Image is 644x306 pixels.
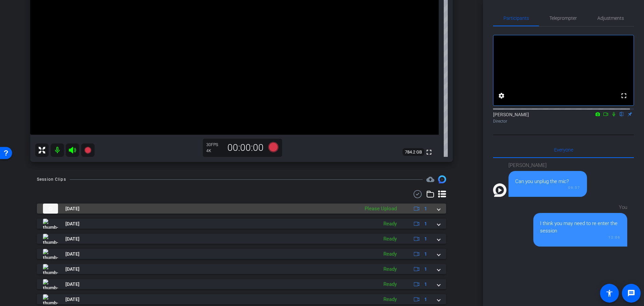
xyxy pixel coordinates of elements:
span: 1 [424,205,427,212]
span: [DATE] [65,296,79,303]
div: Ready [380,265,400,273]
div: [PERSON_NAME] [508,162,587,169]
mat-icon: flip [618,111,626,117]
mat-icon: message [627,289,635,297]
mat-expansion-panel-header: thumb-nail[DATE]Ready1 [37,234,446,244]
div: 30 [206,142,223,147]
mat-icon: fullscreen [425,148,433,156]
span: Teleprompter [549,16,577,20]
span: FPS [211,142,218,147]
span: 784.2 GB [402,148,424,156]
img: thumb-nail [43,264,58,274]
div: 00:00:00 [223,142,268,154]
span: [DATE] [65,281,79,288]
mat-icon: settings [497,92,505,100]
span: Destinations for your clips [426,175,434,183]
mat-icon: fullscreen [620,92,628,100]
img: Session clips [438,175,446,183]
div: Ready [380,280,400,288]
img: thumb-nail [43,234,58,244]
span: [DATE] [65,235,79,243]
mat-expansion-panel-header: thumb-nail[DATE]Ready1 [37,264,446,274]
div: 12:06 [540,235,621,240]
span: 1 [424,220,427,227]
div: Ready [380,250,400,258]
span: Adjustments [597,16,624,20]
div: 4K [206,148,223,154]
div: [PERSON_NAME] [493,111,634,124]
span: Everyone [554,147,573,152]
mat-icon: accessibility [605,289,613,297]
span: Participants [503,16,529,20]
div: Ready [380,220,400,228]
div: I think you may need to re enter the session [540,220,621,235]
div: Director [493,118,634,124]
div: 09:57 [515,185,580,190]
div: Session Clips [37,176,66,183]
div: Please Upload [361,205,400,213]
mat-icon: cloud_upload [426,175,434,183]
span: [DATE] [65,220,79,227]
mat-expansion-panel-header: thumb-nail[DATE]Ready1 [37,279,446,289]
span: 1 [424,251,427,258]
img: thumb-nail [43,249,58,259]
img: Profile [493,183,506,197]
span: 1 [424,281,427,288]
div: You [533,204,627,211]
img: thumb-nail [43,219,58,229]
img: thumb-nail [43,294,58,304]
mat-expansion-panel-header: thumb-nail[DATE]Ready1 [37,249,446,259]
mat-expansion-panel-header: thumb-nail[DATE]Please Upload1 [37,204,446,214]
span: [DATE] [65,205,79,212]
mat-expansion-panel-header: thumb-nail[DATE]Ready1 [37,294,446,304]
span: 1 [424,296,427,303]
img: thumb-nail [43,204,58,214]
img: thumb-nail [43,279,58,289]
span: 1 [424,266,427,273]
span: 1 [424,235,427,243]
span: [DATE] [65,266,79,273]
div: Ready [380,235,400,243]
mat-expansion-panel-header: thumb-nail[DATE]Ready1 [37,219,446,229]
div: Ready [380,296,400,303]
div: Can you unplug the mic? [515,178,580,185]
span: [DATE] [65,251,79,258]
